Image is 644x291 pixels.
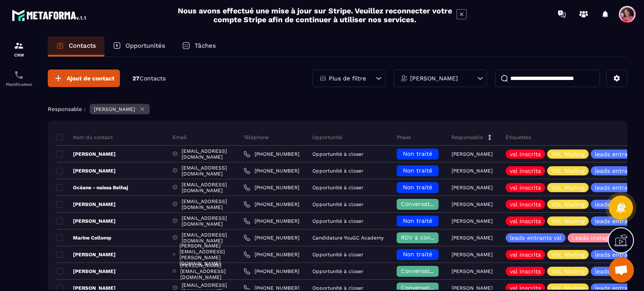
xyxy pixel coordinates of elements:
[312,235,384,241] p: Candidature YouGC Academy
[244,268,299,275] a: [PHONE_NUMBER]
[510,151,541,157] p: vsl inscrits
[452,235,493,241] p: [PERSON_NAME]
[452,218,493,224] p: [PERSON_NAME]
[14,41,24,51] img: formation
[69,42,96,49] p: Contacts
[132,75,166,82] p: 27
[174,36,224,57] a: Tâches
[609,258,634,283] div: Ouvrir le chat
[510,235,561,241] p: leads entrants vsl
[403,167,432,174] span: Non traité
[551,168,584,174] p: VSL Mailing
[244,218,299,224] a: [PHONE_NUMBER]
[56,251,116,258] p: [PERSON_NAME]
[510,201,541,207] p: vsl inscrits
[510,185,541,191] p: vsl inscrits
[244,234,299,241] a: [PHONE_NUMBER]
[56,268,116,275] p: [PERSON_NAME]
[401,284,466,291] span: Conversation en cours
[452,201,493,207] p: [PERSON_NAME]
[510,268,541,274] p: vsl inscrits
[244,201,299,208] a: [PHONE_NUMBER]
[14,70,24,80] img: scheduler
[12,8,87,23] img: logo
[195,42,216,49] p: Tâches
[551,151,584,157] p: VSL Mailing
[56,151,116,157] p: [PERSON_NAME]
[551,201,584,207] p: VSL Mailing
[244,184,299,191] a: [PHONE_NUMBER]
[506,134,531,141] p: Étiquettes
[177,6,452,24] h2: Nous avons effectué une mise à jour sur Stripe. Veuillez reconnecter votre compte Stripe afin de ...
[510,252,541,258] p: vsl inscrits
[312,185,364,191] p: Opportunité à closer
[312,252,364,258] p: Opportunité à closer
[403,251,432,258] span: Non traité
[244,167,299,174] a: [PHONE_NUMBER]
[403,217,432,224] span: Non traité
[452,168,493,174] p: [PERSON_NAME]
[551,218,584,224] p: VSL Mailing
[56,167,116,174] p: [PERSON_NAME]
[551,285,584,291] p: VSL Mailing
[67,74,114,82] span: Ajout de contact
[410,75,458,81] p: [PERSON_NAME]
[125,42,165,49] p: Opportunités
[244,134,269,141] p: Téléphone
[2,64,36,93] a: schedulerschedulerPlanificateur
[551,268,584,274] p: VSL Mailing
[312,201,364,207] p: Opportunité à closer
[551,252,584,258] p: VSL Mailing
[510,168,541,174] p: vsl inscrits
[94,106,135,112] p: [PERSON_NAME]
[244,151,299,157] a: [PHONE_NUMBER]
[173,134,187,141] p: Email
[312,218,364,224] p: Opportunité à closer
[312,168,364,174] p: Opportunité à closer
[48,70,120,87] button: Ajout de contact
[510,285,541,291] p: vsl inscrits
[312,134,342,141] p: Opportunité
[312,285,364,291] p: Opportunité à closer
[56,201,116,208] p: [PERSON_NAME]
[140,75,166,82] span: Contacts
[56,134,113,141] p: Nom du contact
[452,285,493,291] p: [PERSON_NAME]
[244,251,299,258] a: [PHONE_NUMBER]
[401,201,466,207] span: Conversation en cours
[403,150,432,157] span: Non traité
[551,185,584,191] p: VSL Mailing
[48,36,104,57] a: Contacts
[401,234,455,241] span: RDV à confimer ❓
[312,151,364,157] p: Opportunité à closer
[452,185,493,191] p: [PERSON_NAME]
[48,106,86,112] p: Responsable :
[312,268,364,274] p: Opportunité à closer
[56,218,116,224] p: [PERSON_NAME]
[452,151,493,157] p: [PERSON_NAME]
[452,268,493,274] p: [PERSON_NAME]
[452,134,483,141] p: Responsable
[401,268,466,274] span: Conversation en cours
[104,36,174,57] a: Opportunités
[329,75,366,81] p: Plus de filtre
[397,134,411,141] p: Phase
[452,252,493,258] p: [PERSON_NAME]
[2,82,36,87] p: Planificateur
[2,53,36,57] p: CRM
[56,234,112,241] p: Marine Collomp
[2,34,36,64] a: formationformationCRM
[510,218,541,224] p: vsl inscrits
[403,184,432,191] span: Non traité
[572,235,619,241] p: Leads Instagram
[56,184,128,191] p: Océane - naissa Belhaj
